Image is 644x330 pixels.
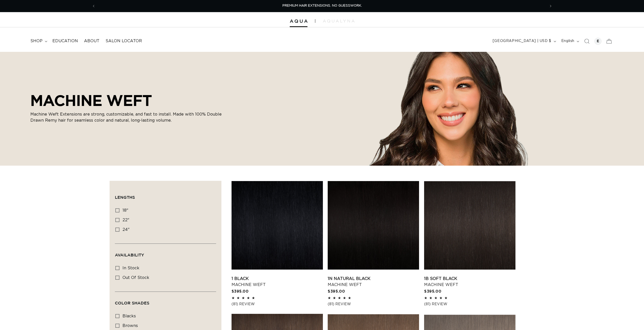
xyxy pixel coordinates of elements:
button: English [558,36,581,46]
a: Education [49,35,81,47]
span: Out of stock [122,276,149,280]
span: Salon Locator [106,38,142,44]
summary: Lengths (0 selected) [115,186,216,204]
span: Education [52,38,78,44]
button: [GEOGRAPHIC_DATA] | USD $ [490,36,558,46]
button: Previous announcement [88,1,99,11]
img: Aqua Hair Extensions [290,19,307,23]
summary: Color Shades (0 selected) [115,292,216,310]
span: PREMIUM HAIR EXTENSIONS. NO GUESSWORK. [282,4,362,7]
span: About [84,38,99,44]
span: 18" [122,208,128,212]
summary: Search [581,36,592,47]
span: 22" [122,218,129,222]
p: Machine Weft Extensions are strong, customizable, and fast to install. Made with 100% Double Draw... [30,111,223,123]
a: 1B Soft Black Machine Weft [424,276,515,288]
a: 1 Black Machine Weft [232,276,323,288]
span: English [561,38,574,44]
span: 24" [122,228,130,232]
img: aqualyna.com [323,19,355,23]
summary: shop [27,35,49,47]
button: Next announcement [545,1,556,11]
a: 1N Natural Black Machine Weft [328,276,419,288]
span: shop [30,38,43,44]
span: blacks [122,314,136,318]
span: browns [122,324,138,328]
span: Availability [115,253,144,257]
a: Salon Locator [102,35,145,47]
h2: MACHINE WEFT [30,92,223,109]
span: Lengths [115,195,135,200]
span: [GEOGRAPHIC_DATA] | USD $ [493,38,551,44]
span: Color Shades [115,301,149,305]
summary: Availability (0 selected) [115,244,216,262]
span: In stock [122,266,139,270]
a: About [81,35,102,47]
